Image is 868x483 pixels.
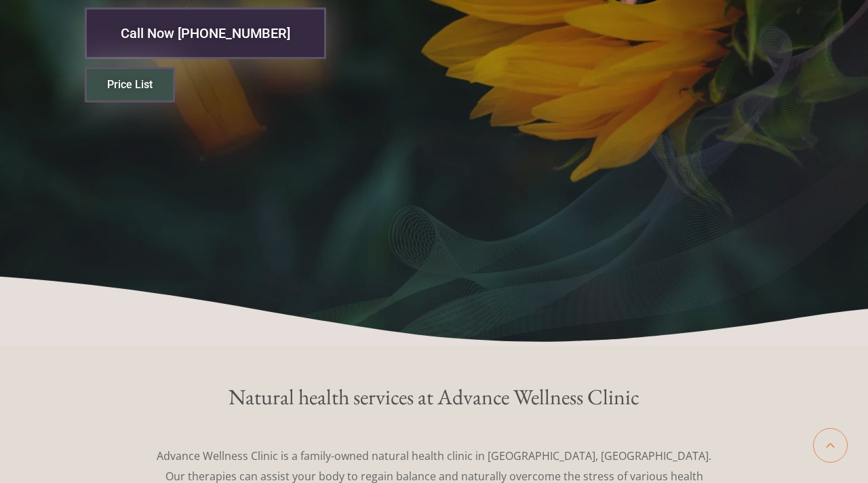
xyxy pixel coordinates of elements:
[813,428,848,463] a: Scroll to top
[85,7,326,59] a: Link 17
[85,67,175,102] a: Link 18
[121,26,290,40] span: Call Now [PHONE_NUMBER]
[107,79,153,90] span: Price List
[54,386,814,408] h2: Natural health services at Advance Wellness Clinic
